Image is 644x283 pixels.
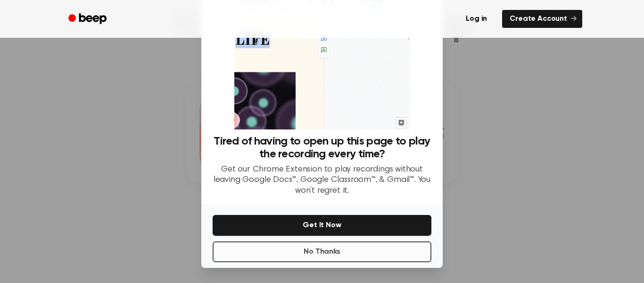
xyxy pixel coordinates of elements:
button: No Thanks [213,241,431,262]
a: Beep [62,10,115,28]
button: Get It Now [213,215,431,236]
h3: Tired of having to open up this page to play the recording every time? [213,135,431,161]
a: Log in [456,8,496,30]
p: Get our Chrome Extension to play recordings without leaving Google Docs™, Google Classroom™, & Gm... [213,164,431,197]
a: Create Account [502,10,582,28]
